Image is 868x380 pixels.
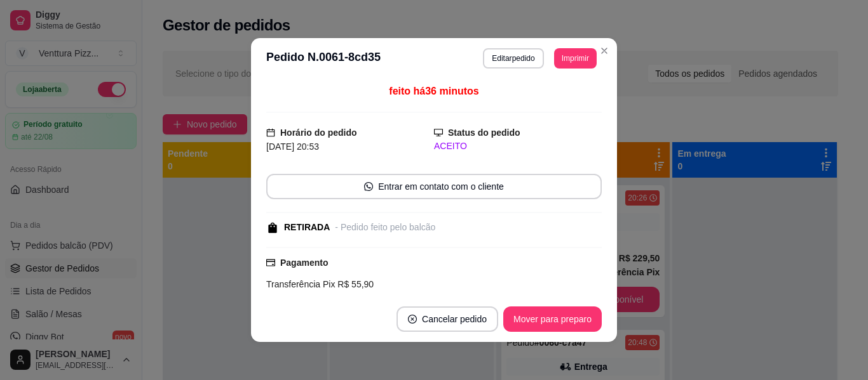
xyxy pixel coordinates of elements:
[266,279,335,289] span: Transferência Pix
[483,48,543,69] button: Editarpedido
[266,174,602,199] button: whats-appEntrar em contato com o cliente
[266,141,319,152] span: [DATE] 20:53
[364,182,373,191] span: whats-app
[503,306,602,332] button: Mover para preparo
[280,258,328,268] strong: Pagamento
[554,48,597,69] button: Imprimir
[434,140,602,153] div: ACEITO
[266,258,275,267] span: credit-card
[335,279,374,289] span: R$ 55,90
[448,128,520,138] strong: Status do pedido
[266,48,381,69] h3: Pedido N. 0061-8cd35
[408,315,417,324] span: close-circle
[389,86,478,96] span: feito há 36 minutos
[266,128,275,137] span: calendar
[594,41,614,61] button: Close
[335,221,435,234] div: - Pedido feito pelo balcão
[434,128,443,137] span: desktop
[280,128,357,138] strong: Horário do pedido
[284,221,330,234] div: RETIRADA
[397,306,498,332] button: close-circleCancelar pedido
